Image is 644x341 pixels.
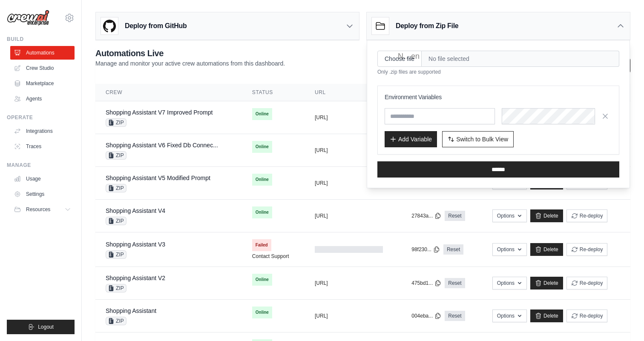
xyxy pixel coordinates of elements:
div: Manage [7,162,75,169]
a: Shopping Assistant V4 [106,207,165,214]
a: Shopping Assistant V2 [106,275,165,281]
a: Shopping Assistant V7 Improved Prompt [106,109,213,116]
span: ZIP [106,118,126,127]
p: Only .zip files are supported [377,69,619,75]
span: Online [252,307,272,318]
th: Crew [95,84,242,101]
a: Shopping Assistant V5 Modified Prompt [106,175,210,181]
a: Marketplace [10,77,75,90]
button: Options [492,209,527,222]
span: Online [252,108,272,120]
a: Integrations [10,124,75,138]
span: Online [252,206,272,218]
span: ZIP [106,151,126,160]
a: Contact Support [252,253,289,260]
a: Crew Studio [10,61,75,75]
button: 98f230... [411,246,440,253]
button: Add Variable [385,131,437,147]
input: Choose file [377,51,422,67]
button: 475bd1... [411,280,441,287]
a: Shopping Assistant V6 Fixed Db Connec... [106,142,218,149]
span: ZIP [106,284,126,292]
button: Resources [10,203,75,216]
a: Delete [530,277,563,289]
a: Agents [10,92,75,106]
span: Online [252,141,272,153]
a: Usage [10,172,75,186]
button: Options [492,277,527,289]
a: Reset [443,244,463,255]
h3: Environment Variables [385,93,612,101]
button: Re-deploy [566,309,608,322]
button: Options [492,243,527,256]
button: Options [492,309,527,322]
a: Traces [10,140,75,153]
a: Settings [10,187,75,201]
a: Reset [445,311,465,321]
div: Operate [7,114,75,121]
span: ZIP [106,217,126,225]
a: Delete [530,243,563,256]
span: Switch to Bulk View [456,135,508,143]
h3: Deploy from GitHub [125,21,187,31]
span: Online [252,274,272,286]
p: Manage and monitor your active crew automations from this dashboard. [95,59,285,68]
img: Logo [7,10,49,26]
div: Build [7,36,75,43]
a: Delete [530,209,563,222]
h3: Deploy from Zip File [396,21,458,31]
span: ZIP [106,250,126,259]
span: Resources [26,206,50,213]
th: Status [242,84,305,101]
button: Re-deploy [566,209,608,222]
th: URL [305,84,401,101]
a: Reset [445,211,465,221]
button: 27843a... [411,212,441,219]
span: ZIP [106,184,126,192]
span: ZIP [106,317,126,325]
span: Failed [252,239,271,251]
span: Logout [38,324,54,330]
button: Logout [7,320,75,334]
h2: Automations Live [95,47,285,59]
iframe: Chat Widget [601,300,644,341]
a: Shopping Assistant [106,307,156,314]
a: Reset [445,278,465,288]
a: Shopping Assistant V3 [106,241,165,248]
a: Delete [530,309,563,322]
button: Re-deploy [566,243,608,256]
span: No file selected [422,51,619,67]
button: Switch to Bulk View [442,131,514,147]
img: GitHub Logo [101,17,118,34]
button: Re-deploy [566,277,608,289]
button: 004eba... [411,312,441,319]
a: Automations [10,46,75,60]
span: Online [252,174,272,186]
